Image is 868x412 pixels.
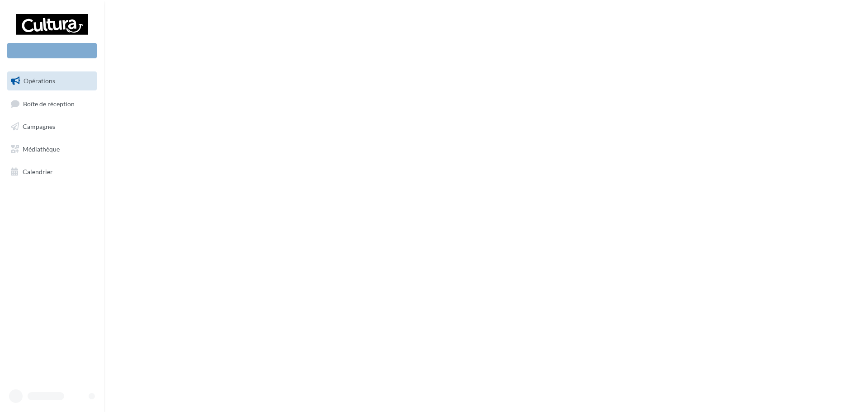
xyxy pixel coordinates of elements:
span: Boîte de réception [23,99,75,107]
span: Médiathèque [23,145,60,153]
a: Opérations [5,71,99,90]
div: Nouvelle campagne [7,43,97,58]
span: Calendrier [23,167,53,175]
a: Boîte de réception [5,94,99,114]
span: Campagnes [23,123,55,130]
a: Médiathèque [5,140,99,159]
a: Calendrier [5,162,99,181]
span: Opérations [24,77,55,85]
a: Campagnes [5,117,99,136]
